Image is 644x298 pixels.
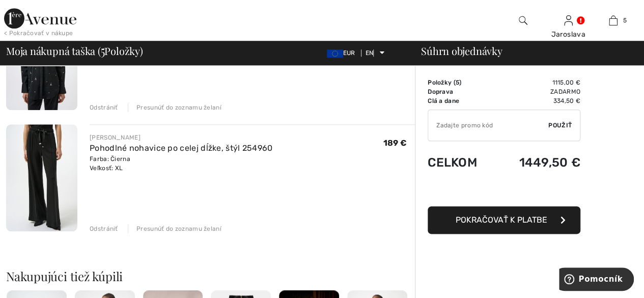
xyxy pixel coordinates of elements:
[623,17,626,24] font: 5
[90,225,118,232] font: Odstrániť
[564,14,573,26] img: Moje informácie
[4,30,73,37] font: < Pokračovať v nákupe
[383,138,407,148] font: 189 €
[548,122,572,129] font: Použiť
[343,49,355,57] font: EUR
[366,49,374,57] font: EN
[456,79,459,86] font: 5
[90,104,118,111] font: Odstrániť
[519,14,527,26] img: vyhľadať na webovej stránke
[591,14,635,26] a: 5
[90,165,123,172] font: Veľkosť: XL
[101,41,105,59] font: 5
[104,44,143,58] font: Položky)
[90,143,273,153] a: Pohodlné nohavice po celej dĺžke, štýl 254960
[428,206,580,234] button: Pokračovať k platbe
[6,44,101,58] font: Moja nákupná taška (
[4,8,76,29] img: Prvá trieda
[136,225,221,232] font: Presunúť do zoznamu želaní
[428,88,453,95] font: Doprava
[428,110,548,141] input: Promo kód
[421,44,502,58] font: Súhrn objednávky
[6,124,77,231] img: Pohodlné nohavice po celej dĺžke, štýl 254960
[609,14,618,26] img: Moja taška
[559,267,634,293] iframe: Otvorí widget, kde nájdete viac informácií
[459,79,461,86] font: )
[327,49,343,58] img: Euro
[552,79,580,86] font: 1115,00 €
[136,104,221,111] font: Presunúť do zoznamu želaní
[551,30,585,39] font: Jaroslava
[564,15,573,25] a: Prihlásiť sa
[519,155,580,170] font: 1449,50 €
[90,134,141,141] font: [PERSON_NAME]
[456,215,547,225] font: Pokračovať k platbe
[428,97,459,104] font: Clá a dane
[550,88,580,95] font: Zadarmo
[428,155,477,170] font: Celkom
[428,180,580,203] iframe: PayPal
[90,155,130,162] font: Farba: Čierna
[553,97,580,104] font: 334,50 €
[6,268,123,284] font: Nakupujúci tiež kúpili
[428,79,456,86] font: Položky (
